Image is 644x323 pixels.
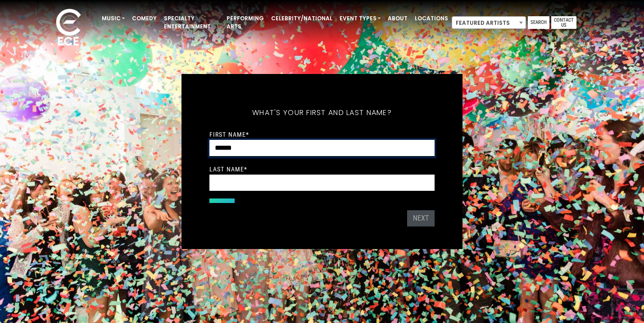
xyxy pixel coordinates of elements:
a: Music [98,11,128,26]
label: First Name [209,130,249,138]
a: Celebrity/National [268,11,336,26]
a: Performing Arts [223,11,268,34]
a: Locations [411,11,452,26]
a: Search [528,16,549,29]
span: Featured Artists [452,16,526,29]
a: About [384,11,411,26]
img: ece_new_logo_whitev2-1.png [46,6,91,50]
h5: What's your first and last name? [209,97,435,129]
span: Featured Artists [452,17,526,29]
a: Event Types [336,11,384,26]
a: Comedy [128,11,160,26]
label: Last Name [209,165,247,173]
a: Contact Us [551,16,576,29]
a: Specialty Entertainment [160,11,223,34]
